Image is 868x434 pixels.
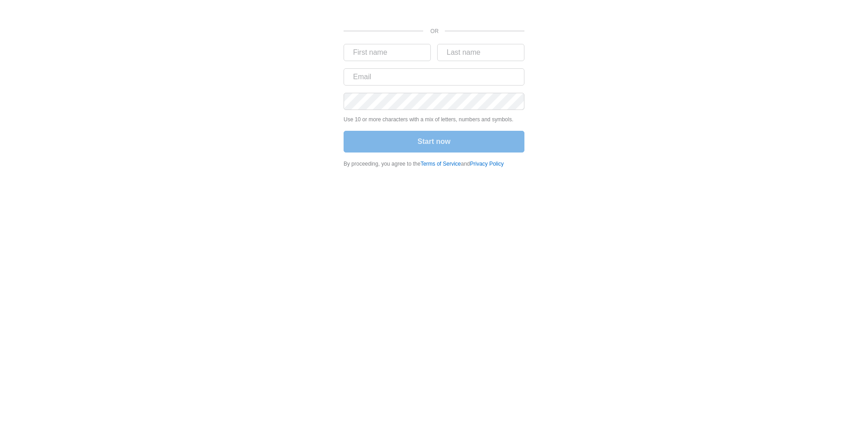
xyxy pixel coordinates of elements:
[420,161,461,167] a: Terms of Service
[344,68,524,86] input: Email
[470,161,504,167] a: Privacy Policy
[437,44,524,61] input: Last name
[430,27,434,35] p: OR
[344,160,524,168] div: By proceeding, you agree to the and
[344,44,431,61] input: First name
[344,115,524,124] p: Use 10 or more characters with a mix of letters, numbers and symbols.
